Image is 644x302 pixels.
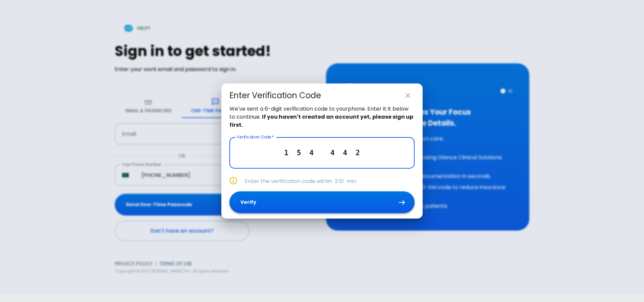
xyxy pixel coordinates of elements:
p: Enter the verification code within min. [245,177,415,185]
strong: If you haven't created an account yet, please sign up first. [229,113,413,129]
button: Verify [229,191,415,213]
p: We've sent a 6-digit verification code to your phone . Enter it it below to continue. [229,105,415,129]
button: close [401,89,415,102]
div: Enter Verification Code [229,90,321,101]
span: 2:51 [335,177,344,185]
